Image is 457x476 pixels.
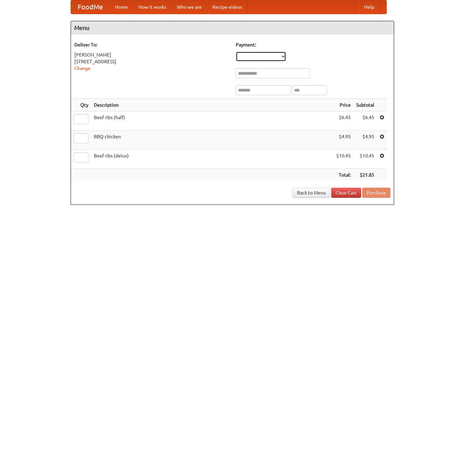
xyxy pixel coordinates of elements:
a: Back to Menu [293,188,330,198]
td: Beef ribs (delux) [91,150,334,169]
td: $6.45 [353,111,377,131]
th: Qty [71,99,91,111]
td: $10.45 [334,150,353,169]
h5: Payment: [236,41,390,48]
a: Who we are [172,0,207,14]
td: $4.95 [334,131,353,150]
a: Home [110,0,133,14]
a: Change [74,66,90,71]
td: $6.45 [334,111,353,131]
a: Clear Cart [331,188,361,198]
th: Total: [334,169,353,181]
a: How it works [133,0,172,14]
a: Help [359,0,380,14]
th: Price [334,99,353,111]
button: Purchase [362,188,390,198]
a: Recipe videos [207,0,247,14]
div: [PERSON_NAME] [74,51,229,58]
a: FoodMe [71,0,110,14]
td: $4.95 [353,131,377,150]
h5: Deliver To: [74,41,229,48]
th: Description [91,99,334,111]
div: [STREET_ADDRESS] [74,58,229,65]
th: $21.85 [353,169,377,181]
th: Subtotal [353,99,377,111]
td: $10.45 [353,150,377,169]
h4: Menu [71,21,394,35]
td: Beef ribs (half) [91,111,334,131]
td: BBQ chicken [91,131,334,150]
